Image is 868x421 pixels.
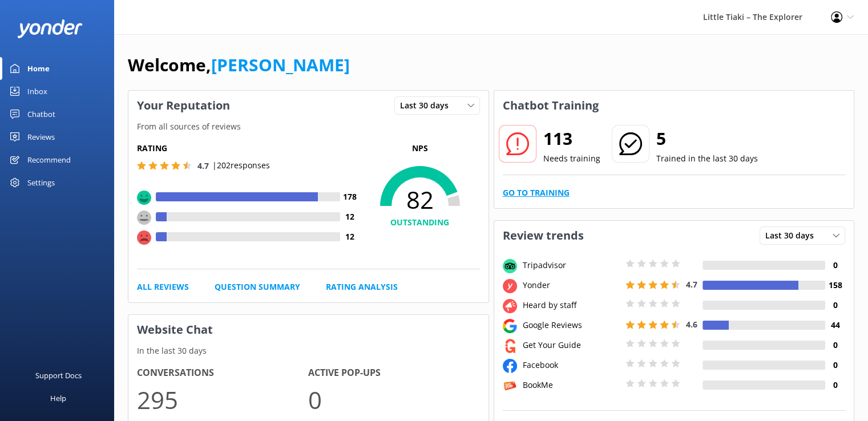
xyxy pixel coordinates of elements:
[128,315,488,345] h3: Website Chat
[520,299,623,311] div: Heard by staff
[520,339,623,351] div: Get Your Guide
[825,299,845,311] h4: 0
[520,259,623,272] div: Tripadvisor
[340,211,360,223] h4: 12
[128,120,488,133] p: From all sources of reviews
[825,339,845,351] h4: 0
[137,281,189,293] a: All Reviews
[686,279,697,290] span: 4.7
[494,91,607,120] h3: Chatbot Training
[825,279,845,292] h4: 158
[360,142,480,155] p: NPS
[503,187,570,199] a: Go to Training
[128,345,488,357] p: In the last 30 days
[543,125,600,152] h2: 113
[137,380,308,419] p: 295
[360,185,480,214] span: 82
[494,221,592,250] h3: Review trends
[656,152,758,165] p: Trained in the last 30 days
[137,142,360,155] h5: Rating
[520,379,623,391] div: BookMe
[50,387,66,410] div: Help
[340,230,360,243] h4: 12
[520,359,623,371] div: Facebook
[520,319,623,331] div: Google Reviews
[765,229,821,242] span: Last 30 days
[308,380,479,419] p: 0
[137,366,308,380] h4: Conversations
[27,126,55,148] div: Reviews
[27,57,50,80] div: Home
[27,103,55,126] div: Chatbot
[17,19,83,38] img: yonder-white-logo.png
[360,216,480,229] h4: OUTSTANDING
[27,80,47,103] div: Inbox
[27,148,71,171] div: Recommend
[825,379,845,391] h4: 0
[686,319,697,330] span: 4.6
[211,53,350,76] a: [PERSON_NAME]
[197,160,209,171] span: 4.7
[308,366,479,380] h4: Active Pop-ups
[543,152,600,165] p: Needs training
[400,99,455,112] span: Last 30 days
[35,364,82,387] div: Support Docs
[215,281,300,293] a: Question Summary
[326,281,398,293] a: Rating Analysis
[27,171,55,194] div: Settings
[520,279,623,292] div: Yonder
[656,125,758,152] h2: 5
[825,259,845,272] h4: 0
[128,91,239,120] h3: Your Reputation
[212,159,270,172] p: | 202 responses
[340,191,360,203] h4: 178
[128,51,350,79] h1: Welcome,
[825,319,845,331] h4: 44
[825,359,845,371] h4: 0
